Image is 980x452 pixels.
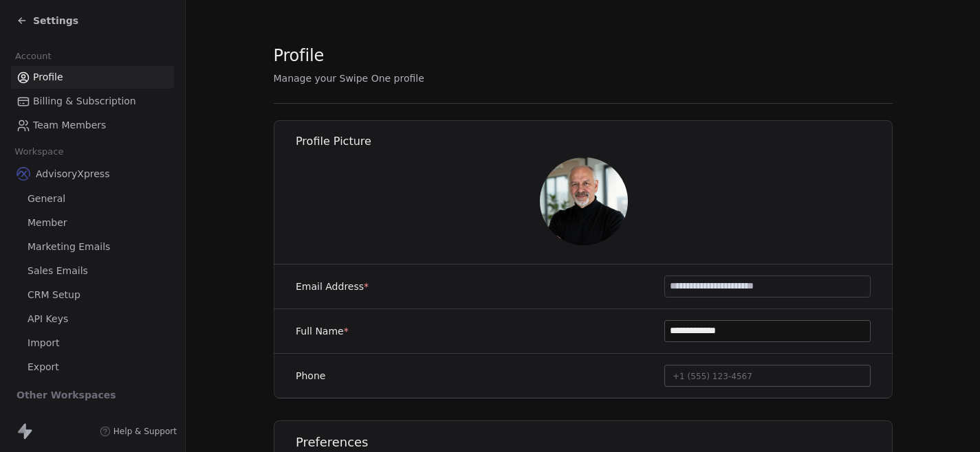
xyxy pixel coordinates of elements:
[11,384,122,406] span: Other Workspaces
[28,192,65,206] span: General
[33,70,63,84] span: Profile
[274,73,424,84] span: Manage your Swipe One profile
[296,369,325,383] label: Phone
[28,216,67,230] span: Member
[100,426,177,437] a: Help & Support
[17,167,30,181] img: AX_logo_device_1080.png
[673,372,752,381] span: +1 (555) 123-4567
[11,308,174,330] a: API Keys
[539,157,627,245] img: Steve-Haworth_400.jpg
[17,14,78,27] a: Settings
[9,46,57,67] span: Account
[296,434,893,451] h1: Preferences
[296,134,893,149] h1: Profile Picture
[9,142,69,162] span: Workspace
[28,288,80,302] span: CRM Setup
[296,324,349,338] label: Full Name
[11,212,174,234] a: Member
[11,188,174,210] a: General
[33,14,78,27] span: Settings
[28,312,68,326] span: API Keys
[11,66,174,89] a: Profile
[664,365,871,387] button: +1 (555) 123-4567
[11,356,174,378] a: Export
[33,94,136,109] span: Billing & Subscription
[274,45,325,66] span: Profile
[28,264,88,278] span: Sales Emails
[296,280,369,293] label: Email Address
[11,284,174,306] a: CRM Setup
[28,240,110,254] span: Marketing Emails
[11,114,174,137] a: Team Members
[11,90,174,113] a: Billing & Subscription
[33,118,106,133] span: Team Members
[113,426,177,437] span: Help & Support
[36,167,109,181] span: AdvisoryXpress
[11,236,174,258] a: Marketing Emails
[11,332,174,354] a: Import
[28,336,59,350] span: Import
[11,260,174,282] a: Sales Emails
[28,360,59,374] span: Export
